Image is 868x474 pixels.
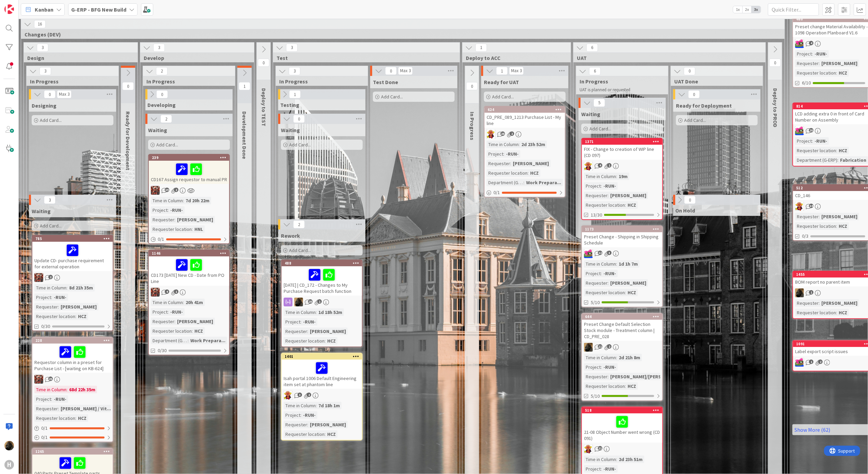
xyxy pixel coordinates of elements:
[294,298,303,306] img: ND
[584,289,625,296] div: Requester location
[32,337,113,373] div: 228Requestor column in a preset for Purchase List - [waiting on KB-624]
[151,206,168,214] div: Project
[584,192,607,199] div: Requester
[820,299,859,307] div: [PERSON_NAME]
[582,249,662,258] div: JK
[584,363,601,371] div: Project
[484,106,566,197] a: 624CD_PRE_089_1213 Purchase List - My lineLCTime in Column:2d 23h 52mProject:-RUN-Requester:[PERS...
[591,299,600,306] span: 5/10
[151,299,183,306] div: Time in Column
[527,169,528,177] span: :
[75,313,76,320] span: :
[607,344,612,349] span: 2
[59,405,113,412] div: [PERSON_NAME] / Vit...
[4,4,14,14] img: Visit kanbanzone.com
[585,139,662,144] div: 1371
[485,113,565,128] div: CD_PRE_089_1213 Purchase List - My line
[51,294,52,301] span: :
[193,327,205,335] div: HCZ
[67,386,97,393] div: 68d 22h 35m
[301,318,317,326] div: -RUN-
[66,386,67,393] span: :
[582,139,662,145] div: 1371
[183,197,184,204] span: :
[598,344,602,349] span: 11
[582,162,662,171] div: LC
[284,309,316,316] div: Time in Column
[58,303,59,311] span: :
[152,251,229,256] div: 1146
[151,197,183,204] div: Time in Column
[528,169,540,177] div: HCZ
[34,395,51,403] div: Project
[602,363,618,371] div: -RUN-
[289,247,311,253] span: Add Card...
[795,69,836,77] div: Requester location
[812,50,813,58] span: :
[34,375,43,384] img: JK
[485,107,565,113] div: 624
[582,314,662,320] div: 644
[58,405,59,412] span: :
[813,50,829,58] div: -RUN-
[523,179,524,186] span: :
[35,338,113,343] div: 228
[510,160,511,167] span: :
[809,128,814,132] span: 20
[158,236,164,243] span: 0 / 1
[168,206,169,214] span: :
[282,298,362,306] div: ND
[192,327,193,335] span: :
[582,226,662,232] div: 1173
[819,299,820,307] span: :
[589,126,611,132] span: Add Card...
[285,354,362,359] div: 1401
[284,402,316,409] div: Time in Column
[151,308,168,316] div: Project
[34,284,66,291] div: Time in Column
[501,131,505,136] span: 28
[174,188,178,192] span: 2
[156,142,178,148] span: Add Card...
[511,160,551,167] div: [PERSON_NAME]
[175,318,215,325] div: [PERSON_NAME]
[183,299,184,306] span: :
[169,206,185,214] div: -RUN-
[174,318,175,325] span: :
[617,173,629,180] div: 19m
[298,393,302,397] span: 3
[795,202,804,211] img: LC
[837,69,849,77] div: HCZ
[584,182,601,190] div: Project
[625,289,626,296] span: :
[584,354,616,361] div: Time in Column
[768,3,819,16] input: Quick Filter...
[34,386,66,393] div: Time in Column
[524,179,563,186] div: Work Prepara...
[616,260,617,268] span: :
[607,251,612,255] span: 3
[582,314,662,341] div: 644Preset Change Default Selection Stock module - Treatment column | CD_PRE_028
[813,137,829,145] div: -RUN-
[151,186,160,195] img: JK
[510,131,514,136] span: 2
[591,211,602,219] span: 13/30
[326,337,337,345] div: HCZ
[317,402,342,409] div: 7d 18h 1m
[52,395,68,403] div: -RUN-
[616,354,617,361] span: :
[795,299,819,307] div: Requester
[151,225,192,233] div: Requester location
[284,391,293,400] img: LC
[820,60,859,67] div: [PERSON_NAME]
[76,313,88,320] div: HCZ
[32,375,113,384] div: JK
[795,156,837,164] div: Department (G-ERP)
[282,353,362,389] div: 1401Isah portal 1006 Default Engineering item set at phantom line
[609,279,648,287] div: [PERSON_NAME]
[149,161,229,184] div: CD167 Assign requestor to manual PR
[284,328,307,335] div: Requester
[581,313,663,401] a: 644Preset Change Default Selection Stock module - Treatment column | CD_PRE_028NDTime in Column:2...
[795,213,819,220] div: Requester
[485,188,565,197] div: 0/1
